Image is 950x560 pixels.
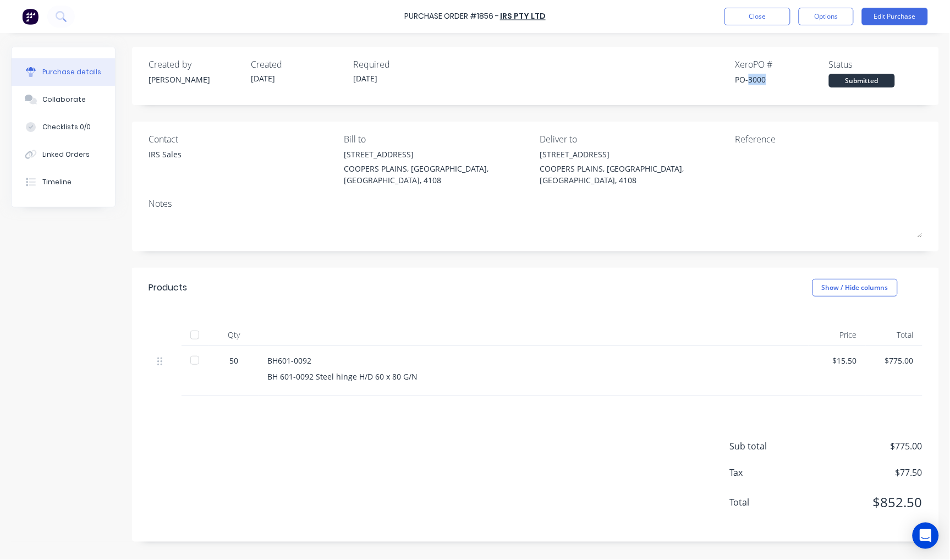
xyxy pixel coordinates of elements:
div: BH601-0092 [267,355,800,366]
div: [PERSON_NAME] [149,74,242,85]
div: Timeline [42,177,72,187]
div: Total [866,324,923,346]
div: Linked Orders [42,150,90,160]
div: Status [829,58,922,71]
div: Bill to [344,133,532,146]
div: [STREET_ADDRESS] [344,149,532,160]
div: Submitted [829,74,895,87]
div: Contact [149,133,336,146]
div: COOPERS PLAINS, [GEOGRAPHIC_DATA], [GEOGRAPHIC_DATA], 4108 [344,163,532,186]
div: Reference [735,133,923,146]
div: Purchase Order #1856 - [404,11,499,23]
div: Products [149,281,187,294]
div: $15.50 [817,355,857,366]
span: Tax [730,466,812,479]
span: $775.00 [812,440,922,453]
div: Collaborate [42,95,86,105]
div: BH 601-0092 Steel hinge H/D 60 x 80 G/N [267,371,800,382]
div: PO-3000 [735,74,829,85]
div: Xero PO # [735,58,829,71]
div: Required [353,58,447,71]
div: Checklists 0/0 [42,122,91,132]
a: IRS Pty Ltd [500,11,546,22]
div: $775.00 [875,355,914,366]
div: [STREET_ADDRESS] [540,149,727,160]
button: Close [724,8,790,25]
button: Edit Purchase [862,8,928,25]
button: Purchase details [12,58,115,86]
div: Price [809,324,866,346]
div: Notes [149,197,922,210]
div: Created by [149,58,242,71]
div: Deliver to [540,133,727,146]
button: Show / Hide columns [812,279,898,297]
div: 50 [218,355,250,366]
button: Checklists 0/0 [12,113,115,141]
div: Created [251,58,344,71]
span: Sub total [730,440,812,453]
div: IRS Sales [149,149,182,160]
div: Purchase details [42,67,101,77]
button: Timeline [12,168,115,196]
div: Qty [209,324,259,346]
img: Factory [22,8,39,25]
span: $852.50 [812,492,922,512]
div: COOPERS PLAINS, [GEOGRAPHIC_DATA], [GEOGRAPHIC_DATA], 4108 [540,163,727,186]
button: Options [799,8,854,25]
button: Collaborate [12,86,115,113]
button: Linked Orders [12,141,115,168]
div: Open Intercom Messenger [913,523,939,549]
span: $77.50 [812,466,922,479]
span: Total [730,496,812,509]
